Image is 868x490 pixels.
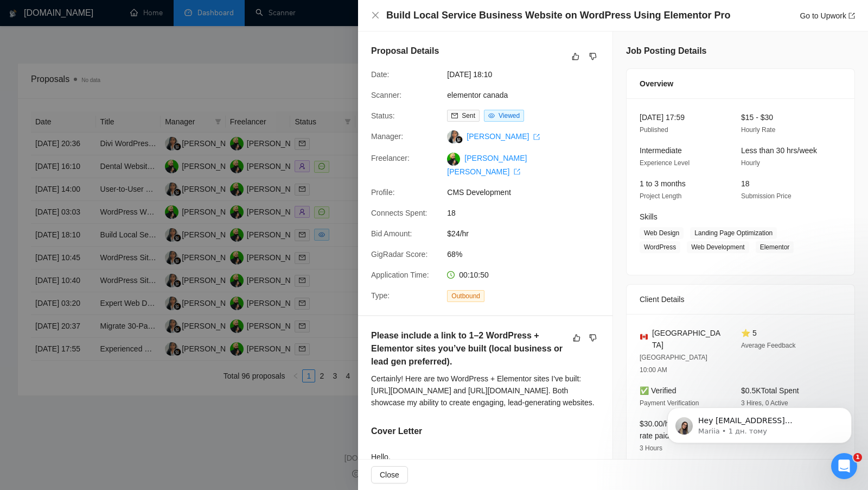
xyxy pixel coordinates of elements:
span: Submission Price [741,192,792,200]
button: like [569,50,582,63]
div: Client Details [640,285,841,314]
span: dislike [589,334,597,342]
span: Landing Page Optimization [690,227,777,239]
span: [DATE] 18:10 [447,68,610,80]
h5: Job Posting Details [626,45,706,58]
span: Outbound [447,290,484,302]
span: Application Time: [371,271,429,279]
span: ✅ Verified [640,386,676,395]
span: Web Development [687,241,749,253]
h4: Build Local Service Business Website on WordPress Using Elementor Pro [386,9,731,22]
span: Bid Amount: [371,229,412,238]
span: Elementor [756,241,794,253]
button: Close [371,11,380,20]
span: $24/hr [447,228,610,240]
span: WordPress [640,241,680,253]
span: Web Design [640,227,684,239]
span: CMS Development [447,186,610,198]
span: Sent [462,112,475,120]
button: dislike [586,50,599,63]
span: export [514,168,520,175]
span: like [572,52,579,61]
a: elementor canada [447,91,508,99]
span: Hourly Rate [741,126,775,134]
a: Go to Upworkexport [800,11,855,20]
span: Manager: [371,132,403,141]
span: export [533,134,540,140]
span: 3 Hours [640,444,662,452]
button: like [570,331,583,344]
span: [DATE] 17:59 [640,113,685,122]
span: [GEOGRAPHIC_DATA] 10:00 AM [640,354,707,374]
span: 18 [447,207,610,219]
h5: Cover Letter [371,425,422,438]
h5: Proposal Details [371,45,439,58]
button: dislike [586,331,599,344]
span: 68% [447,248,610,260]
span: Project Length [640,192,681,200]
a: [PERSON_NAME] [PERSON_NAME] export [447,154,527,175]
span: Overview [640,78,673,90]
span: GigRadar Score: [371,250,427,259]
span: clock-circle [447,271,455,279]
span: Viewed [499,112,520,120]
span: 18 [741,179,750,188]
iframe: Intercom notifications повідомлення [651,385,868,461]
span: 1 [853,453,862,462]
span: ⭐ 5 [741,329,757,337]
span: eye [488,112,495,119]
span: 1 to 3 months [640,179,686,188]
span: $15 - $30 [741,113,773,122]
span: Status: [371,111,395,120]
span: Close [380,469,399,481]
span: Connects Spent: [371,209,427,217]
span: Average Feedback [741,342,796,349]
span: [GEOGRAPHIC_DATA] [652,327,724,351]
span: close [371,11,380,20]
img: c1ifY6KyA7lEU_redao6X2JiIcUuwgGXiEsdZ_HPEWibI1oqcYmM1fdoo3-QTQzL3B [447,153,460,166]
span: Date: [371,70,389,79]
span: Payment Verification [640,399,699,407]
span: 00:10:50 [459,271,489,279]
span: Intermediate [640,146,682,155]
span: Profile: [371,188,395,197]
span: Skills [640,212,658,221]
h5: Please include a link to 1–2 WordPress + Elementor sites you’ve built (local business or lead gen... [371,329,565,368]
span: dislike [589,52,597,61]
span: $30.00/hr avg hourly rate paid [640,419,709,440]
div: Certainly! Here are two WordPress + Elementor sites I've built: [URL][DOMAIN_NAME] and [URL][DOMA... [371,373,599,409]
span: Published [640,126,668,134]
button: Close [371,466,408,483]
span: mail [451,112,458,119]
img: 🇨🇦 [640,333,648,341]
iframe: Intercom live chat [831,453,857,479]
span: Less than 30 hrs/week [741,146,817,155]
span: Hourly [741,159,760,167]
span: Type: [371,291,390,300]
span: export [848,12,855,19]
img: gigradar-bm.png [455,136,463,143]
span: Freelancer: [371,154,410,162]
span: like [573,334,580,342]
a: [PERSON_NAME] export [467,132,540,141]
span: Experience Level [640,159,690,167]
span: Scanner: [371,91,401,99]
